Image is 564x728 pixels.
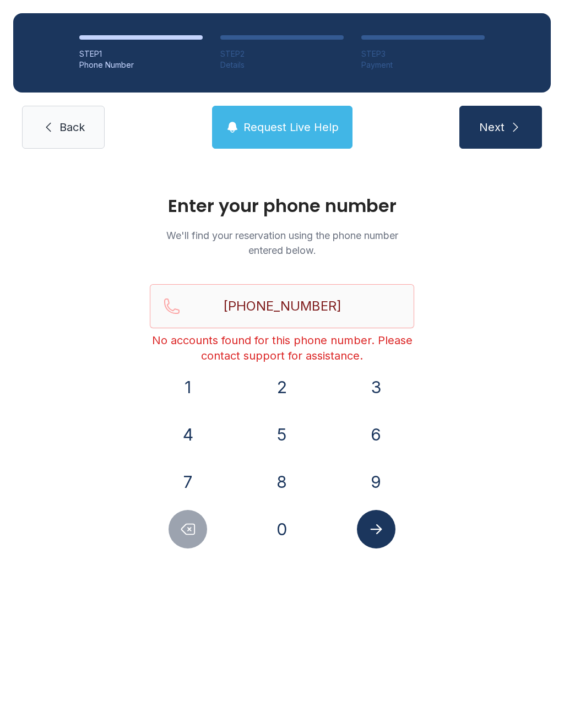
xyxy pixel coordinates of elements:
[220,48,344,59] div: STEP 2
[361,48,485,59] div: STEP 3
[150,228,414,258] p: We'll find your reservation using the phone number entered below.
[59,119,85,135] span: Back
[79,48,203,59] div: STEP 1
[263,510,301,548] button: 0
[150,284,414,328] input: Reservation phone number
[361,59,485,70] div: Payment
[169,368,207,406] button: 1
[220,59,344,70] div: Details
[357,368,395,406] button: 3
[150,197,414,215] h1: Enter your phone number
[357,510,395,548] button: Submit lookup form
[357,463,395,501] button: 9
[79,59,203,70] div: Phone Number
[169,415,207,454] button: 4
[263,415,301,454] button: 5
[357,415,395,454] button: 6
[263,463,301,501] button: 8
[150,333,414,363] div: No accounts found for this phone number. Please contact support for assistance.
[169,463,207,501] button: 7
[263,368,301,406] button: 2
[243,119,339,135] span: Request Live Help
[479,119,505,135] span: Next
[169,510,207,548] button: Delete number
